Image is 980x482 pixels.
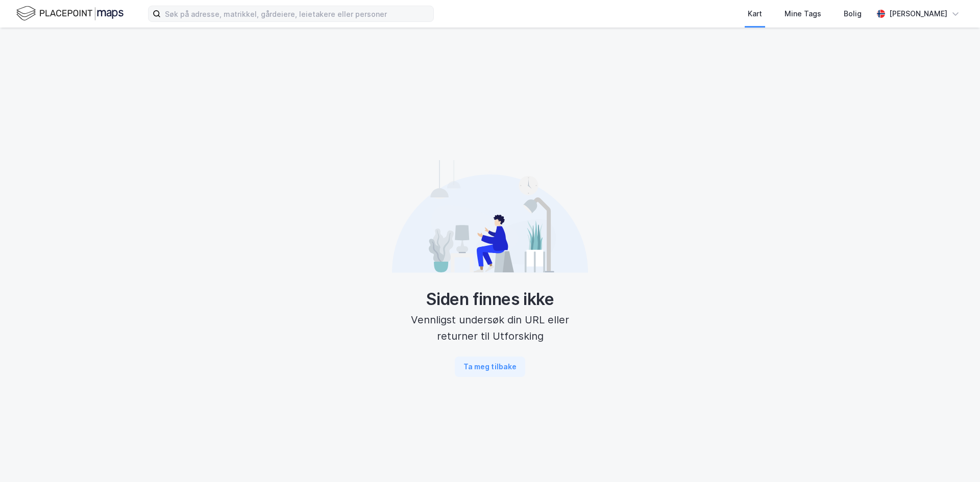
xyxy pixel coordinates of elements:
button: Ta meg tilbake [455,357,525,377]
div: Kart [748,8,762,20]
img: logo.f888ab2527a4732fd821a326f86c7f29.svg [16,5,124,22]
div: [PERSON_NAME] [889,8,947,20]
div: Bolig [844,8,862,20]
div: Siden finnes ikke [392,289,588,310]
div: Vennligst undersøk din URL eller returner til Utforsking [392,312,588,344]
div: Mine Tags [785,8,821,20]
div: Kontrollprogram for chat [929,433,980,482]
input: Søk på adresse, matrikkel, gårdeiere, leietakere eller personer [161,6,433,21]
iframe: Chat Widget [929,433,980,482]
